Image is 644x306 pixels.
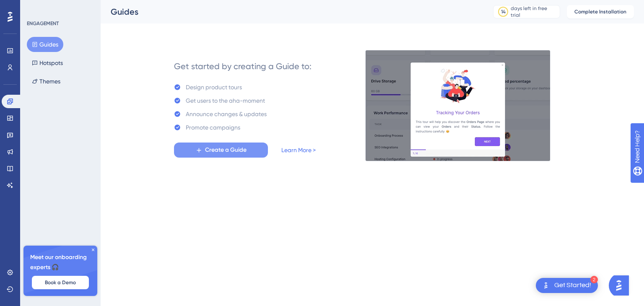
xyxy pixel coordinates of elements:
[27,20,59,27] div: ENGAGEMENT
[501,8,506,15] div: 14
[32,276,89,289] button: Book a Demo
[281,145,316,155] a: Learn More >
[590,276,598,283] div: 2
[174,143,268,158] button: Create a Guide
[609,273,634,298] iframe: UserGuiding AI Assistant Launcher
[30,252,91,272] span: Meet our onboarding experts 🎧
[186,82,242,92] div: Design product tours
[27,55,68,70] button: Hotspots
[554,281,591,290] div: Get Started!
[45,279,76,286] span: Book a Demo
[536,278,598,293] div: Open Get Started! checklist, remaining modules: 2
[111,6,472,18] div: Guides
[511,5,557,18] div: days left in free trial
[186,109,267,119] div: Announce changes & updates
[27,37,63,52] button: Guides
[365,50,551,161] img: 21a29cd0e06a8f1d91b8bced9f6e1c06.gif
[186,96,265,106] div: Get users to the aha-moment
[574,8,626,15] span: Complete Installation
[205,145,247,155] span: Create a Guide
[186,122,240,132] div: Promote campaigns
[174,60,312,72] div: Get started by creating a Guide to:
[20,2,52,12] span: Need Help?
[541,280,551,290] img: launcher-image-alternative-text
[27,74,65,89] button: Themes
[567,5,634,18] button: Complete Installation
